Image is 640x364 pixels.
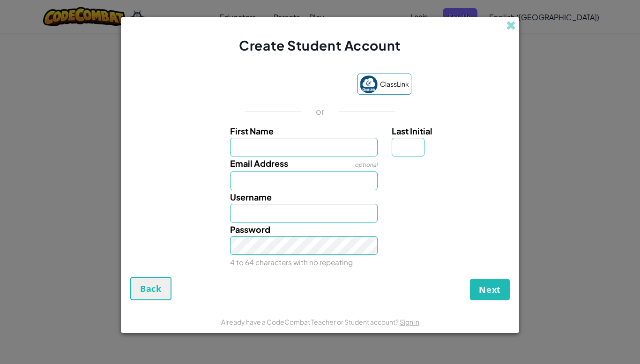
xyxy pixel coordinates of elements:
[380,77,409,91] span: ClassLink
[400,318,419,326] a: Sign in
[316,106,325,117] p: or
[140,283,162,294] span: Back
[230,192,272,202] span: Username
[230,224,270,235] span: Password
[392,126,432,136] span: Last Initial
[479,284,501,295] span: Next
[230,126,274,136] span: First Name
[224,74,353,95] iframe: Sign in with Google Button
[470,279,510,300] button: Next
[360,75,378,93] img: classlink-logo-small.png
[355,161,378,168] span: optional
[221,318,400,326] span: Already have a CodeCombat Teacher or Student account?
[239,37,401,53] span: Create Student Account
[230,258,353,267] small: 4 to 64 characters with no repeating
[230,158,288,169] span: Email Address
[130,277,171,300] button: Back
